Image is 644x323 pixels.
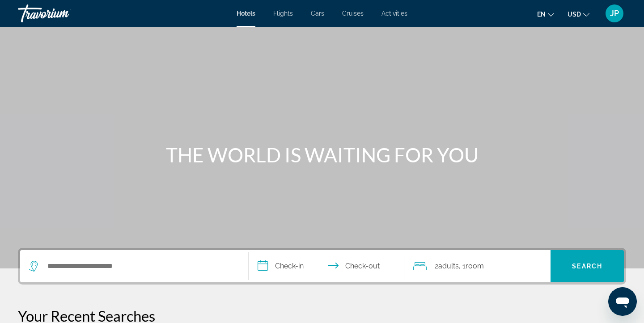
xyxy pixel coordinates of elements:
span: USD [568,11,581,18]
h1: THE WORLD IS WAITING FOR YOU [154,143,490,166]
a: Activities [381,10,407,17]
button: Change language [537,8,554,21]
a: Flights [273,10,293,17]
span: JP [610,9,619,18]
span: en [537,11,546,18]
input: Search hotel destination [47,259,235,273]
span: Adults [438,262,459,270]
a: Travorium [18,2,107,25]
iframe: Button to launch messaging window [608,287,637,316]
span: 2 [435,260,459,272]
button: Change currency [568,8,589,21]
span: Search [572,263,602,270]
button: Travelers: 2 adults, 0 children [404,250,551,282]
div: Search widget [20,250,624,282]
a: Hotels [237,10,255,17]
button: User Menu [603,4,626,23]
span: Room [466,262,484,270]
span: , 1 [459,260,484,272]
button: Search [551,250,624,282]
a: Cars [311,10,324,17]
a: Cruises [342,10,364,17]
button: Select check in and out date [249,250,404,282]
